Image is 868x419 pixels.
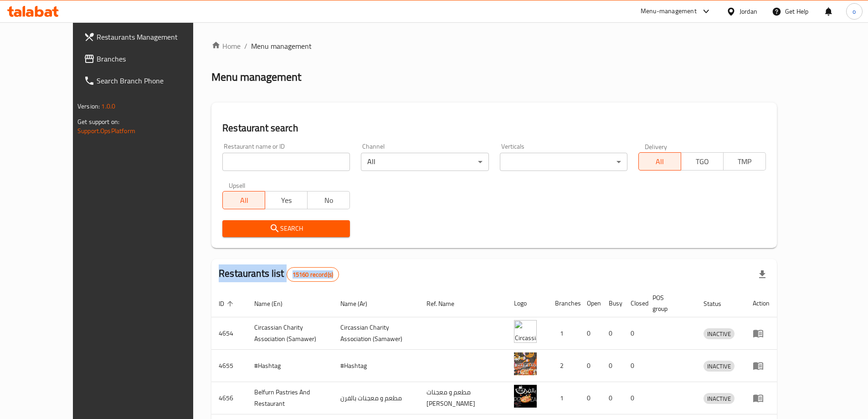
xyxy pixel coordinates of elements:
td: 4655 [211,350,247,382]
h2: Restaurant search [222,121,766,135]
h2: Menu management [211,70,301,84]
img: #Hashtag [514,352,537,375]
span: Ref. Name [426,298,466,309]
td: 0 [601,382,623,414]
span: INACTIVE [704,361,734,372]
span: TMP [727,155,762,168]
td: ​Circassian ​Charity ​Association​ (Samawer) [247,317,333,350]
span: 15160 record(s) [287,270,339,279]
span: Get support on: [77,116,119,128]
td: 2 [548,350,580,382]
img: ​Circassian ​Charity ​Association​ (Samawer) [514,320,537,343]
span: Version: [77,100,100,112]
td: 1 [548,317,580,350]
td: 0 [601,317,623,350]
th: Closed [623,290,645,317]
div: INACTIVE [704,361,734,372]
label: Upsell [229,182,246,188]
td: 0 [623,382,645,414]
span: Name (Ar) [340,298,379,309]
a: Restaurants Management [77,26,218,48]
li: / [244,41,247,52]
td: Belfurn Pastries And Restaurant [247,382,333,414]
span: No [311,194,346,207]
div: INACTIVE [704,328,734,339]
div: Menu-management [641,6,697,17]
div: Total records count [287,267,339,282]
button: All [222,191,265,209]
span: INACTIVE [704,393,734,404]
th: Busy [601,290,623,317]
button: No [307,191,350,209]
div: ​ [500,153,627,171]
span: ID [219,298,236,309]
h2: Restaurants list [219,267,339,282]
span: Yes [269,194,304,207]
td: مطعم و معجنات بالفرن [333,382,419,414]
span: POS group [652,292,685,314]
div: Menu [753,328,770,339]
div: Menu [753,393,770,403]
th: Open [580,290,601,317]
td: #Hashtag [247,350,333,382]
span: Name (En) [254,298,294,309]
td: 0 [580,382,601,414]
button: TMP [723,152,766,171]
th: Branches [548,290,580,317]
span: All [226,194,262,207]
span: Search [230,223,343,234]
a: Search Branch Phone [77,70,218,92]
div: Export file [751,264,773,285]
td: مطعم و معجنات [PERSON_NAME] [419,382,507,414]
span: INACTIVE [704,329,734,339]
a: Support.OpsPlatform [77,125,135,137]
td: ​Circassian ​Charity ​Association​ (Samawer) [333,317,419,350]
a: Home [211,41,241,52]
td: 4656 [211,382,247,414]
button: TGO [681,152,724,171]
td: 0 [580,317,601,350]
td: 0 [623,317,645,350]
div: Jordan [740,6,757,16]
span: Menu management [251,41,312,52]
td: 1 [548,382,580,414]
span: Branches [97,53,211,64]
span: 1.0.0 [101,100,115,112]
span: Restaurants Management [97,31,211,42]
button: Search [222,220,350,237]
th: Action [745,290,777,317]
label: Delivery [645,143,668,150]
input: Search for restaurant name or ID.. [222,153,350,171]
td: #Hashtag [333,350,419,382]
img: Belfurn Pastries And Restaurant [514,385,537,408]
td: 0 [623,350,645,382]
div: All [361,153,488,171]
nav: breadcrumb [211,41,777,52]
span: Status [704,298,733,309]
span: TGO [685,155,720,168]
div: Menu [753,360,770,371]
td: 0 [580,350,601,382]
td: 4654 [211,317,247,350]
th: Logo [507,290,548,317]
td: 0 [601,350,623,382]
span: o [853,6,856,16]
a: Branches [77,48,218,70]
div: INACTIVE [704,393,734,404]
span: All [642,155,678,168]
button: All [638,152,681,171]
button: Yes [265,191,308,209]
span: Search Branch Phone [97,75,211,86]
